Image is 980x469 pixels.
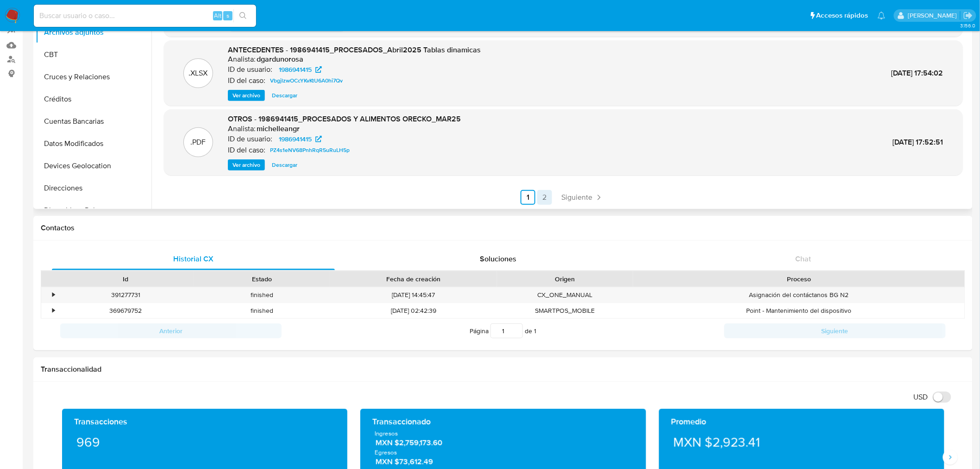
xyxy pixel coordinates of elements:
[36,199,151,222] button: Dispositivos Point
[640,274,958,284] div: Proceso
[497,303,633,318] div: SMARTPOS_MOBILE
[226,11,229,20] span: s
[266,145,353,156] a: PZ4s1eNV68PnhRqR5uRuLH5p
[41,223,965,233] h1: Contactos
[963,11,973,20] a: Salir
[796,254,811,264] span: Chat
[537,190,552,205] a: Ir a la página 2
[267,159,302,171] button: Descargar
[817,11,868,20] span: Accesos rápidos
[36,110,151,133] button: Cuentas Bancarias
[228,44,481,55] span: ANTECEDENTES - 1986941415_PROCESADOS_Abril2025 Tablas dinamicas
[534,326,536,336] span: 1
[36,88,151,110] button: Créditos
[232,91,260,100] span: Ver archivo
[908,11,960,20] p: marianathalie.grajeda@mercadolibre.com.mx
[194,303,330,318] div: finished
[267,90,302,101] button: Descargar
[64,274,187,284] div: Id
[633,287,965,303] div: Asignación del contáctanos BG N2
[233,9,252,22] button: search-icon
[60,323,282,338] button: Anterior
[272,160,297,170] span: Descargar
[273,64,327,75] a: 1986941415
[228,65,272,74] p: ID de usuario:
[36,177,151,199] button: Direcciones
[480,254,517,264] span: Soluciones
[270,75,343,86] span: VbgjlzwOCcYKvKtU6A0hi7Qv
[336,274,490,284] div: Fecha de creación
[36,44,151,66] button: CBT
[279,133,312,145] span: 1986941415
[200,274,323,284] div: Estado
[228,90,265,101] button: Ver archivo
[164,190,963,205] nav: Paginación
[878,12,886,19] a: Notificaciones
[194,287,330,303] div: finished
[36,133,151,155] button: Datos Modificados
[36,21,151,44] button: Archivos adjuntos
[497,287,633,303] div: CX_ONE_MANUAL
[191,137,206,147] p: .PDF
[189,68,208,78] p: .XLSX
[257,55,303,64] h6: dgardunorosa
[266,75,346,86] a: VbgjlzwOCcYKvKtU6A0hi7Qv
[228,159,265,171] button: Ver archivo
[228,55,256,64] p: Analista:
[330,287,497,303] div: [DATE] 14:45:47
[57,287,194,303] div: 391277731
[521,190,535,205] a: Ir a la página 1
[228,134,272,144] p: ID de usuario:
[272,91,297,100] span: Descargar
[273,133,327,145] a: 1986941415
[173,254,214,264] span: Historial CX
[561,194,592,201] span: Siguiente
[228,146,265,155] p: ID del caso:
[228,76,265,85] p: ID del caso:
[214,11,221,20] span: Alt
[232,160,260,170] span: Ver archivo
[57,303,194,318] div: 369679752
[558,190,607,205] a: Siguiente
[503,274,627,284] div: Origen
[52,291,55,299] div: •
[893,137,943,147] span: [DATE] 17:52:51
[257,124,300,133] h6: michelleangr
[41,365,965,374] h1: Transaccionalidad
[34,10,256,22] input: Buscar usuario o caso...
[279,64,312,75] span: 1986941415
[330,303,497,318] div: [DATE] 02:42:39
[270,145,350,156] span: PZ4s1eNV68PnhRqR5uRuLH5p
[724,323,946,338] button: Siguiente
[36,155,151,177] button: Devices Geolocation
[52,306,55,315] div: •
[228,114,461,124] span: OTROS - 1986941415_PROCESADOS Y ALIMENTOS ORECKO_MAR25
[36,66,151,88] button: Cruces y Relaciones
[633,303,965,318] div: Point - Mantenimiento del dispositivo
[892,68,943,78] span: [DATE] 17:54:02
[228,124,256,133] p: Analista:
[470,323,536,338] span: Página de
[960,22,975,29] span: 3.156.0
